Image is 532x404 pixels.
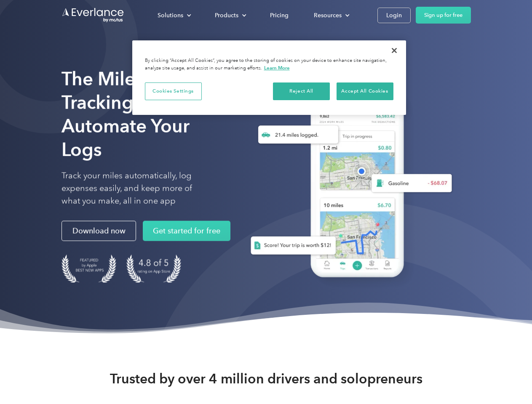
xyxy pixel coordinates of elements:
a: Sign up for free [416,7,471,24]
div: Pricing [270,10,289,21]
a: Download now [61,221,136,241]
div: Products [206,8,253,23]
a: Pricing [262,8,297,23]
strong: Trusted by over 4 million drivers and solopreneurs [110,370,422,387]
a: Login [377,8,411,23]
button: Reject All [273,82,330,100]
div: Privacy [132,40,406,115]
div: By clicking “Accept All Cookies”, you agree to the storing of cookies on your device to enhance s... [145,57,393,72]
div: Resources [314,10,342,21]
div: Solutions [158,10,183,21]
a: Go to homepage [61,7,125,23]
div: Solutions [149,8,198,23]
a: More information about your privacy, opens in a new tab [264,65,290,71]
div: Products [215,10,238,21]
img: 4.9 out of 5 stars on the app store [126,255,181,283]
button: Close [385,41,404,60]
div: Login [386,10,402,21]
p: Track your miles automatically, log expenses easily, and keep more of what you make, all in one app [61,170,212,207]
img: Badge for Featured by Apple Best New Apps [61,255,116,283]
div: Cookie banner [132,40,406,115]
button: Cookies Settings [145,82,202,100]
a: Get started for free [143,221,230,241]
img: Everlance, mileage tracker app, expense tracking app [237,80,459,290]
div: Resources [305,8,356,23]
button: Accept All Cookies [337,82,393,100]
